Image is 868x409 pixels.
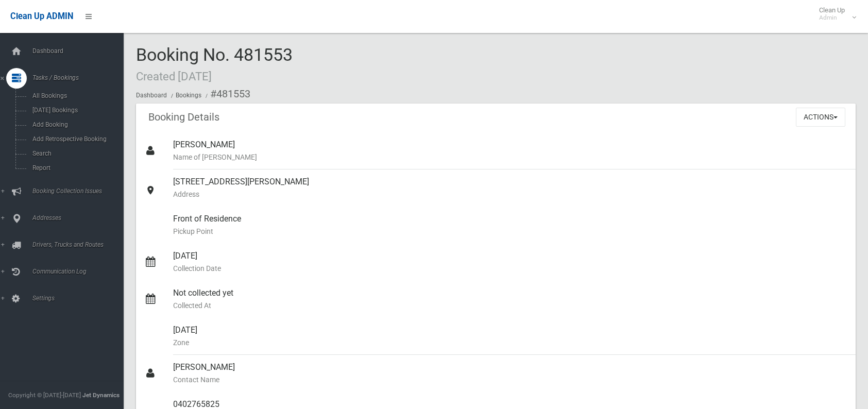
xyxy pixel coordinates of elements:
[29,214,131,221] span: Addresses
[173,151,847,163] small: Name of [PERSON_NAME]
[136,70,212,83] small: Created [DATE]
[173,373,847,386] small: Contact Name
[173,132,847,169] div: [PERSON_NAME]
[173,169,847,207] div: [STREET_ADDRESS][PERSON_NAME]
[29,92,123,99] span: All Bookings
[173,225,847,237] small: Pickup Point
[173,318,847,355] div: [DATE]
[173,355,847,392] div: [PERSON_NAME]
[29,135,123,143] span: Add Retrospective Booking
[29,121,123,128] span: Add Booking
[8,391,81,399] span: Copyright © [DATE]-[DATE]
[173,207,847,244] div: Front of Residence
[173,336,847,349] small: Zone
[29,268,131,275] span: Communication Log
[136,44,293,84] span: Booking No. 481553
[29,74,131,81] span: Tasks / Bookings
[29,188,131,195] span: Booking Collection Issues
[173,299,847,312] small: Collected At
[819,14,845,22] small: Admin
[136,92,167,99] a: Dashboard
[136,107,232,127] header: Booking Details
[10,11,73,21] span: Clean Up ADMIN
[173,188,847,200] small: Address
[796,108,845,127] button: Actions
[814,6,855,22] span: Clean Up
[29,47,131,55] span: Dashboard
[176,92,201,99] a: Bookings
[203,84,250,104] li: #481553
[29,107,123,114] span: [DATE] Bookings
[82,391,120,399] strong: Jet Dynamics
[173,262,847,275] small: Collection Date
[29,164,123,172] span: Report
[29,241,131,248] span: Drivers, Trucks and Routes
[173,281,847,318] div: Not collected yet
[29,150,123,157] span: Search
[173,244,847,281] div: [DATE]
[29,295,131,302] span: Settings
